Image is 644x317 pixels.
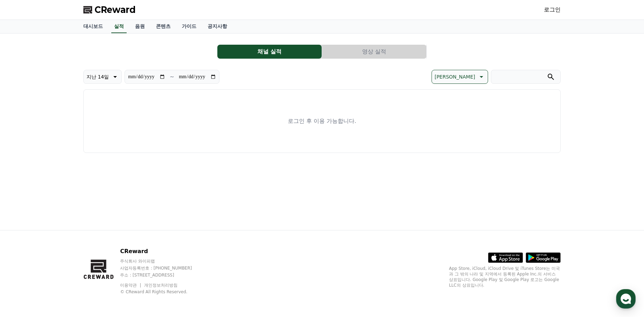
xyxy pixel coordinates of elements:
[129,20,150,33] a: 음원
[144,283,178,288] a: 개인정보처리방침
[95,4,136,15] span: CReward
[432,70,488,84] button: [PERSON_NAME]
[120,258,205,264] p: 주식회사 와이피랩
[120,283,142,288] a: 이용약관
[120,265,205,271] p: 사업자등록번호 : [PHONE_NUMBER]
[83,4,136,15] a: CReward
[108,232,116,237] span: 설정
[78,20,108,33] a: 대시보드
[435,72,475,82] p: [PERSON_NAME]
[217,45,322,59] button: 채널 실적
[217,45,322,59] a: 채널 실적
[120,247,205,256] p: CReward
[64,232,72,238] span: 대화
[544,6,561,14] a: 로그인
[202,20,233,33] a: 공지사항
[46,221,90,239] a: 대화
[176,20,202,33] a: 가이드
[120,272,205,278] p: 주소 : [STREET_ADDRESS]
[170,73,174,81] p: ~
[322,45,427,59] a: 영상 실적
[120,289,205,295] p: © CReward All Rights Reserved.
[449,266,561,288] p: App Store, iCloud, iCloud Drive 및 iTunes Store는 미국과 그 밖의 나라 및 지역에서 등록된 Apple Inc.의 서비스 상표입니다. Goo...
[322,45,426,59] button: 영상 실적
[288,117,356,125] p: 로그인 후 이용 가능합니다.
[83,70,122,84] button: 지난 14일
[2,221,46,239] a: 홈
[22,232,26,237] span: 홈
[111,20,127,33] a: 실적
[90,221,134,239] a: 설정
[87,72,109,82] p: 지난 14일
[150,20,176,33] a: 콘텐츠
